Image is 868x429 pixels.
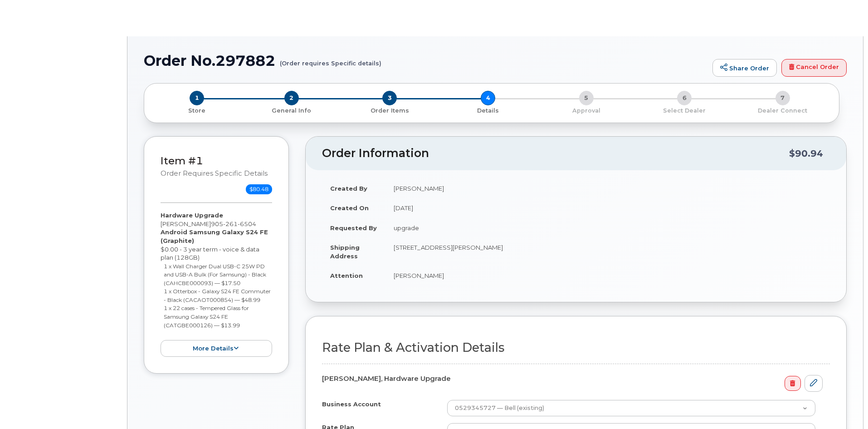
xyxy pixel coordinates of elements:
div: $90.94 [789,145,823,162]
span: $80.48 [246,184,272,194]
span: 3 [382,91,397,105]
button: more details [161,340,272,357]
small: Order requires Specific details [161,169,268,178]
p: Store [155,107,239,115]
span: 2 [284,91,299,105]
strong: Created On [330,204,369,212]
span: 905 [211,220,256,227]
h2: Order Information [322,147,789,160]
a: 1 Store [151,105,243,115]
a: Item #1 [161,154,203,167]
span: 6504 [238,220,256,227]
strong: Android Samsung Galaxy S24 FE (Graphite) [161,228,268,244]
strong: Shipping Address [330,244,360,260]
h1: Order No.297882 [144,53,708,69]
td: upgrade [385,218,830,238]
span: 1 [190,91,204,105]
td: [DATE] [385,198,830,218]
td: [STREET_ADDRESS][PERSON_NAME] [385,237,830,266]
p: General Info [246,107,337,115]
small: (Order requires Specific details) [280,53,381,67]
h2: Rate Plan & Activation Details [322,341,830,355]
strong: Attention [330,272,363,279]
a: 3 Order Items [341,105,439,115]
span: 261 [223,220,238,227]
strong: Hardware Upgrade [161,212,223,219]
strong: Created By [330,185,367,192]
td: [PERSON_NAME] [385,178,830,198]
small: 1 x Otterbox - Galaxy S24 FE Commuter - Black (CACAOT000854) — $48.99 [164,288,271,303]
label: Business Account [322,400,381,409]
small: 1 x 22 cases - Tempered Glass for Samsung Galaxy S24 FE (CATGBE000126) — $13.99 [164,305,249,328]
a: 2 General Info [243,105,341,115]
a: Share Order [712,59,777,77]
small: 1 x Wall Charger Dual USB-C 25W PD and USB-A Bulk (For Samsung) - Black (CAHCBE000093) — $17.50 [164,263,266,286]
h4: [PERSON_NAME], Hardware Upgrade [322,375,823,383]
a: Cancel Order [781,59,847,77]
strong: Requested By [330,224,377,232]
div: [PERSON_NAME] $0.00 - 3 year term - voice & data plan (128GB) [161,211,272,357]
p: Order Items [344,107,435,115]
td: [PERSON_NAME] [385,266,830,286]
